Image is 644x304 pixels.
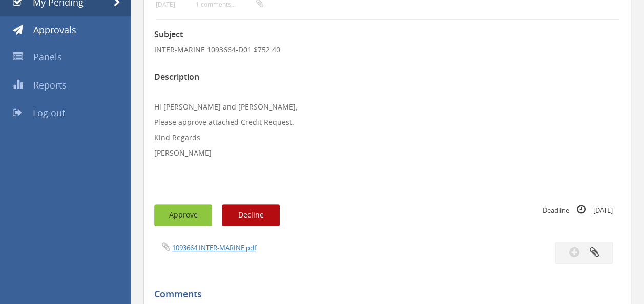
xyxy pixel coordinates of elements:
[33,51,62,63] span: Panels
[154,117,620,127] p: Please approve attached Credit Request.
[156,1,175,8] small: [DATE]
[154,148,620,158] p: [PERSON_NAME]
[154,45,620,55] p: INTER-MARINE 1093664-D01 $752.40
[33,24,76,36] span: Approvals
[154,30,620,39] h3: Subject
[154,289,613,299] h5: Comments
[222,204,280,226] button: Decline
[196,1,263,8] small: 1 comments...
[543,204,613,215] small: Deadline [DATE]
[154,102,620,112] p: Hi [PERSON_NAME] and [PERSON_NAME],
[33,79,67,91] span: Reports
[33,106,65,119] span: Log out
[154,204,212,226] button: Approve
[172,243,256,252] a: 1093664 INTER-MARINE.pdf
[154,73,620,82] h3: Description
[154,133,620,143] p: Kind Regards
